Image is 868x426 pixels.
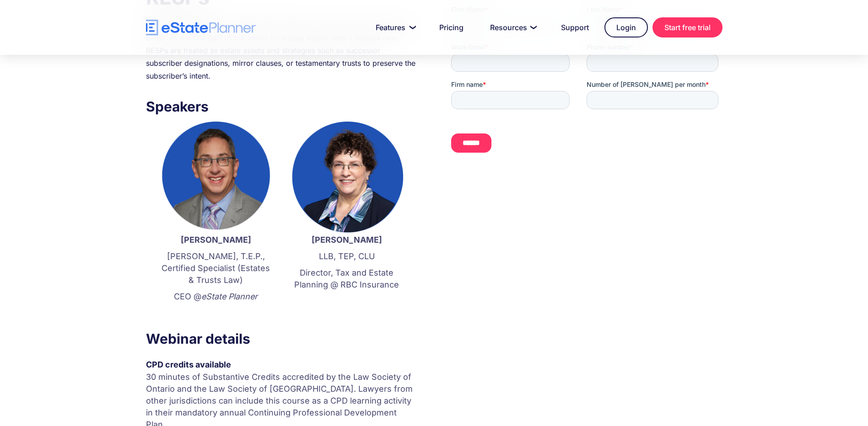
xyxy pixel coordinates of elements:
[146,360,231,369] strong: CPD credits available
[146,20,256,36] a: home
[652,17,722,37] a: Start free trial
[160,307,272,319] p: ‍
[201,292,258,301] em: eState Planner
[479,18,545,37] a: Resources
[604,17,648,37] a: Login
[312,235,382,245] strong: [PERSON_NAME]
[146,328,417,349] h3: Webinar details
[291,295,403,307] p: ‍
[365,18,424,37] a: Features
[160,291,272,303] p: CEO @
[181,235,251,245] strong: [PERSON_NAME]
[428,18,474,37] a: Pricing
[291,250,403,262] p: LLB, TEP, CLU
[291,267,403,291] p: Director, Tax and Estate Planning @ RBC Insurance
[160,250,272,286] p: [PERSON_NAME], T.E.P., Certified Specialist (Estates & Trusts Law)
[550,18,600,37] a: Support
[451,5,722,169] iframe: Form 0
[146,96,417,117] h3: Speakers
